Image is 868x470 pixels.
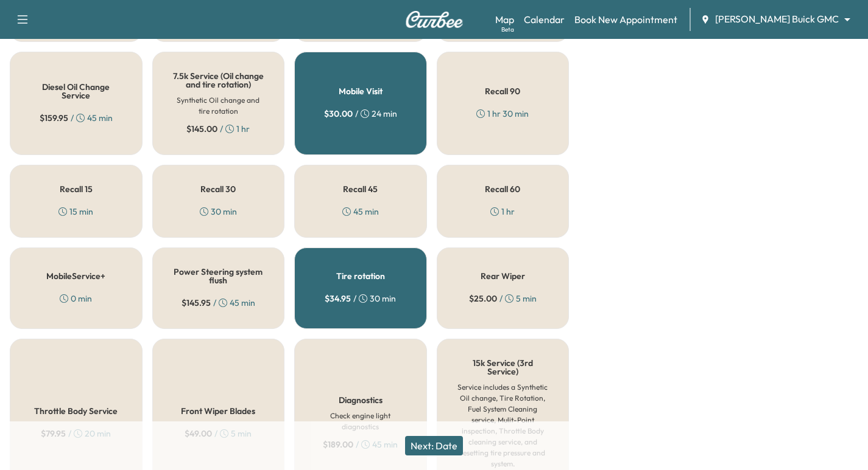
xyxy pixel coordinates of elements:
span: $ 25.00 [469,292,497,305]
h5: Power Steering system flush [172,268,265,285]
h5: Recall 15 [60,185,93,193]
a: Book New Appointment [574,12,677,27]
span: $ 159.95 [40,112,68,124]
span: $ 145.95 [182,297,211,309]
h5: Tire rotation [336,272,385,280]
h5: Recall 30 [200,185,236,193]
div: Beta [501,25,514,34]
div: / 5 min [469,292,537,305]
div: / 1 hr [186,123,250,135]
h5: Diesel Oil Change Service [30,83,122,100]
h5: Diagnostics [339,396,383,404]
h5: MobileService+ [46,272,105,280]
h5: Recall 90 [485,87,520,95]
div: 0 min [60,292,92,305]
h5: Recall 60 [485,185,520,193]
span: $ 145.00 [186,123,217,135]
button: Next: Date [405,436,463,455]
div: / 45 min [40,112,113,124]
h6: Synthetic Oil change and tire rotation [172,95,265,117]
img: Curbee Logo [405,11,464,28]
h6: Check engine light diagnostics [314,410,407,432]
span: $ 30.00 [324,108,353,120]
div: 45 min [342,206,379,218]
div: 15 min [58,206,93,218]
div: / 24 min [324,108,397,120]
h5: Rear Wiper [481,272,525,280]
a: Calendar [524,12,565,27]
div: / 30 min [325,292,396,305]
span: $ 34.95 [325,292,351,305]
div: 30 min [200,206,237,218]
a: MapBeta [495,12,514,27]
h6: Service includes a Synthetic Oil change, Tire Rotation, Fuel System Cleaning service, Mulit-Point... [457,382,549,469]
h5: Throttle Body Service [34,407,118,415]
h5: Mobile Visit [339,87,383,95]
h5: Front Wiper Blades [181,407,255,415]
h5: 7.5k Service (Oil change and tire rotation) [172,72,265,89]
span: [PERSON_NAME] Buick GMC [715,12,839,26]
h5: Recall 45 [343,185,378,193]
h5: 15k Service (3rd Service) [457,359,549,376]
div: / 45 min [182,297,255,309]
div: 1 hr [490,206,515,218]
div: 1 hr 30 min [476,108,529,120]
